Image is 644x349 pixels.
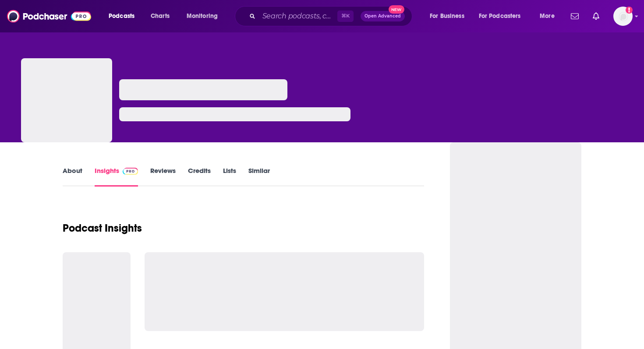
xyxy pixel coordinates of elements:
[473,9,534,23] button: open menu
[248,166,270,187] a: Similar
[361,11,405,21] button: Open AdvancedNew
[187,10,218,22] span: Monitoring
[424,9,475,23] button: open menu
[389,5,404,14] span: New
[613,7,633,26] button: Show profile menu
[103,9,146,23] button: open menu
[243,6,421,26] div: Search podcasts, credits, & more...
[151,10,170,22] span: Charts
[626,7,633,14] svg: Add a profile image
[589,9,603,24] a: Show notifications dropdown
[613,7,633,26] span: Logged in as hannahlevine
[540,10,555,22] span: More
[613,7,633,26] img: User Profile
[567,9,582,24] a: Show notifications dropdown
[479,10,521,22] span: For Podcasters
[145,9,175,23] a: Charts
[337,11,354,22] span: ⌘ K
[63,222,142,235] h1: Podcast Insights
[188,166,211,187] a: Credits
[123,168,138,175] img: Podchaser Pro
[364,14,401,18] span: Open Advanced
[7,8,91,25] img: Podchaser - Follow, Share and Rate Podcasts
[150,166,176,187] a: Reviews
[430,10,464,22] span: For Business
[109,10,134,22] span: Podcasts
[180,9,229,23] button: open menu
[259,9,337,23] input: Search podcasts, credits, & more...
[63,166,82,187] a: About
[534,9,566,23] button: open menu
[223,166,236,187] a: Lists
[95,166,138,187] a: InsightsPodchaser Pro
